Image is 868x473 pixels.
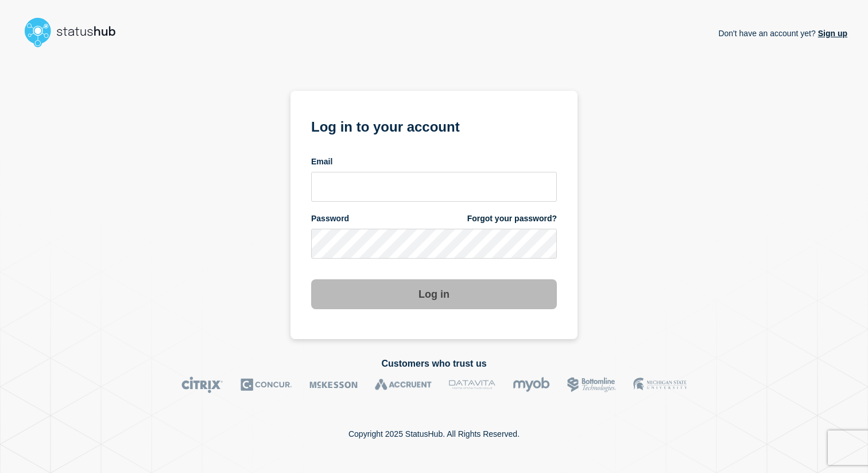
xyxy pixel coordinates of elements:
[311,279,557,309] button: Log in
[467,213,557,224] a: Forgot your password?
[181,376,223,393] img: Citrix logo
[311,172,557,202] input: email input
[718,20,847,47] p: Don't have an account yet?
[311,156,332,167] span: Email
[513,376,550,393] img: myob logo
[348,429,520,439] p: Copyright 2025 StatusHub. All Rights Reserved.
[311,115,557,136] h1: Log in to your account
[241,376,292,393] img: Concur logo
[567,376,616,393] img: Bottomline logo
[21,14,130,51] img: StatusHub logo
[311,213,349,224] span: Password
[816,29,847,38] a: Sign up
[21,359,847,369] h2: Customers who trust us
[375,376,432,393] img: Accruent logo
[311,229,557,259] input: password input
[633,376,687,393] img: MSU logo
[449,376,495,393] img: DataVita logo
[309,376,358,393] img: McKesson logo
